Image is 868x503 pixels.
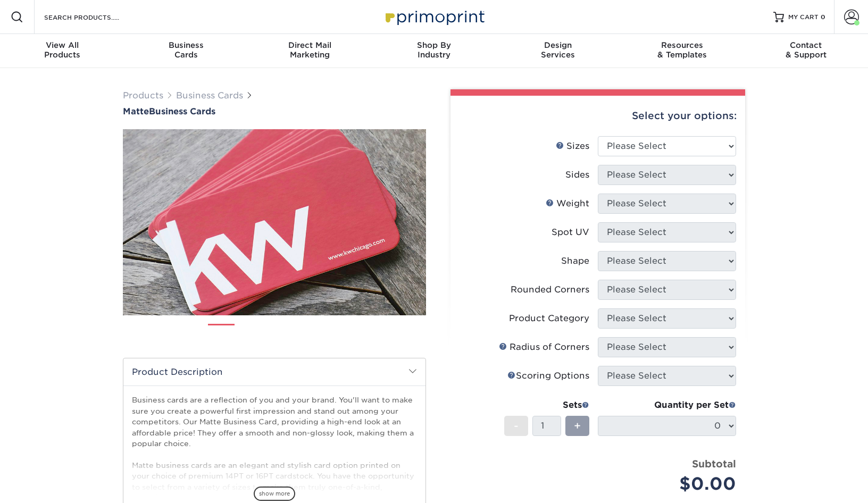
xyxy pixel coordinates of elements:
div: Sizes [556,140,589,153]
span: Business [124,40,248,50]
span: Direct Mail [248,40,372,50]
a: BusinessCards [124,34,248,68]
h1: Business Cards [123,106,426,116]
a: Resources& Templates [620,34,744,68]
div: Sides [565,169,589,181]
span: Resources [620,40,744,50]
a: Business Cards [176,90,243,100]
div: Quantity per Set [598,399,736,412]
div: Shape [561,255,589,267]
div: & Templates [620,40,744,60]
img: Business Cards 01 [208,320,235,347]
a: DesignServices [496,34,620,68]
img: Business Cards 02 [244,320,270,346]
span: Shop By [372,40,496,50]
div: Industry [372,40,496,60]
img: Matte 01 [123,71,426,374]
a: Direct MailMarketing [248,34,372,68]
span: 0 [821,13,825,21]
div: Rounded Corners [511,283,589,296]
div: Marketing [248,40,372,60]
span: Contact [744,40,868,50]
div: & Support [744,40,868,60]
a: Products [123,90,163,100]
img: Business Cards 04 [315,320,341,346]
span: + [574,418,581,434]
span: MY CART [788,13,819,22]
div: Spot UV [552,226,589,239]
span: show more [254,487,295,501]
a: MatteBusiness Cards [123,106,426,116]
span: Design [496,40,620,50]
h2: Product Description [123,358,425,385]
span: - [514,418,519,434]
div: Radius of Corners [499,341,589,354]
div: Product Category [509,312,589,325]
input: SEARCH PRODUCTS..... [43,11,147,23]
div: Services [496,40,620,60]
div: Cards [124,40,248,60]
div: Sets [504,399,589,412]
span: Matte [123,106,149,116]
a: Contact& Support [744,34,868,68]
strong: Subtotal [692,458,736,470]
a: Shop ByIndustry [372,34,496,68]
img: Business Cards 03 [279,320,306,346]
div: Weight [546,197,589,210]
div: Select your options: [459,96,737,136]
div: $0.00 [606,471,736,497]
img: Primoprint [381,5,487,28]
div: Scoring Options [507,370,589,382]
